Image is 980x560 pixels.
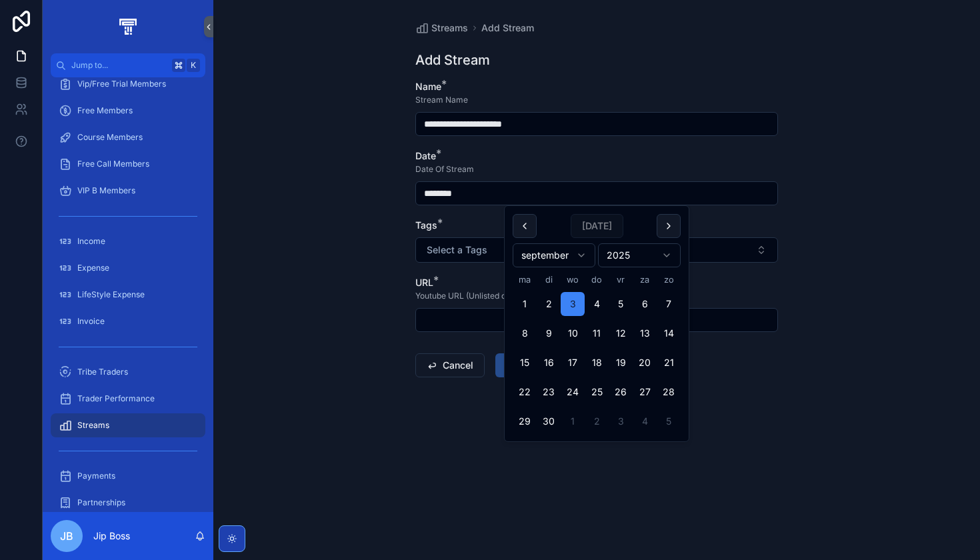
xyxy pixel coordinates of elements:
[585,409,609,433] button: donderdag 2 oktober 2025
[537,273,561,287] th: dinsdag
[561,409,585,433] button: woensdag 1 oktober 2025
[415,21,468,35] a: Streams
[633,380,657,404] button: zaterdag 27 september 2025
[77,263,109,273] span: Expense
[117,16,139,37] img: App logo
[513,409,537,433] button: maandag 29 september 2025
[585,273,609,287] th: donderdag
[71,60,167,71] span: Jump to...
[513,273,537,287] th: maandag
[77,159,149,169] span: Free Call Members
[657,273,681,287] th: zondag
[657,321,681,345] button: zondag 14 september 2025
[77,289,145,300] span: LifeStyle Expense
[513,273,681,433] table: september 2025
[609,292,633,316] button: vrijdag 5 september 2025
[51,179,205,203] a: VIP B Members
[513,321,537,345] button: maandag 8 september 2025
[51,152,205,176] a: Free Call Members
[51,229,205,253] a: Income
[415,237,778,263] button: Select Button
[51,256,205,280] a: Expense
[657,292,681,316] button: zondag 7 september 2025
[93,529,130,543] p: Jip Boss
[633,292,657,316] button: zaterdag 6 september 2025
[585,321,609,345] button: donderdag 11 september 2025
[77,185,135,196] span: VIP B Members
[415,51,490,69] h1: Add Stream
[537,321,561,345] button: dinsdag 9 september 2025
[188,60,199,71] span: K
[585,380,609,404] button: donderdag 25 september 2025
[51,283,205,307] a: LifeStyle Expense
[51,464,205,488] a: Payments
[513,380,537,404] button: maandag 22 september 2025
[561,273,585,287] th: woensdag
[415,219,437,231] span: Tags
[657,409,681,433] button: zondag 5 oktober 2025
[77,471,115,481] span: Payments
[633,273,657,287] th: zaterdag
[633,321,657,345] button: zaterdag 13 september 2025
[609,351,633,375] button: vrijdag 19 september 2025
[77,367,128,377] span: Tribe Traders
[657,351,681,375] button: zondag 21 september 2025
[60,528,73,544] span: JB
[415,353,485,377] button: Cancel
[561,351,585,375] button: woensdag 17 september 2025
[537,380,561,404] button: dinsdag 23 september 2025
[561,292,585,316] button: Today, woensdag 3 september 2025, selected
[77,497,125,508] span: Partnerships
[51,125,205,149] a: Course Members
[51,99,205,123] a: Free Members
[537,351,561,375] button: dinsdag 16 september 2025
[415,291,537,301] span: Youtube URL (Unlisted or Public)
[657,380,681,404] button: zondag 28 september 2025
[431,21,468,35] span: Streams
[415,277,433,288] span: URL
[633,351,657,375] button: zaterdag 20 september 2025
[77,316,105,327] span: Invoice
[609,273,633,287] th: vrijdag
[561,380,585,404] button: woensdag 24 september 2025
[585,351,609,375] button: donderdag 18 september 2025
[513,351,537,375] button: maandag 15 september 2025
[77,420,109,431] span: Streams
[513,292,537,316] button: maandag 1 september 2025
[609,321,633,345] button: vrijdag 12 september 2025
[537,292,561,316] button: dinsdag 2 september 2025
[51,309,205,333] a: Invoice
[51,387,205,411] a: Trader Performance
[481,21,534,35] a: Add Stream
[427,243,487,257] span: Select a Tags
[51,360,205,384] a: Tribe Traders
[51,72,205,96] a: Vip/Free Trial Members
[415,164,474,175] span: Date Of Stream
[415,150,436,161] span: Date
[609,380,633,404] button: vrijdag 26 september 2025
[77,236,105,247] span: Income
[77,105,133,116] span: Free Members
[43,77,213,512] div: scrollable content
[609,409,633,433] button: vrijdag 3 oktober 2025
[51,491,205,515] a: Partnerships
[537,409,561,433] button: dinsdag 30 september 2025
[633,409,657,433] button: zaterdag 4 oktober 2025
[585,292,609,316] button: donderdag 4 september 2025
[77,132,143,143] span: Course Members
[51,53,205,77] button: Jump to...K
[77,79,166,89] span: Vip/Free Trial Members
[51,413,205,437] a: Streams
[561,321,585,345] button: woensdag 10 september 2025
[415,81,441,92] span: Name
[77,393,155,404] span: Trader Performance
[415,95,468,105] span: Stream Name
